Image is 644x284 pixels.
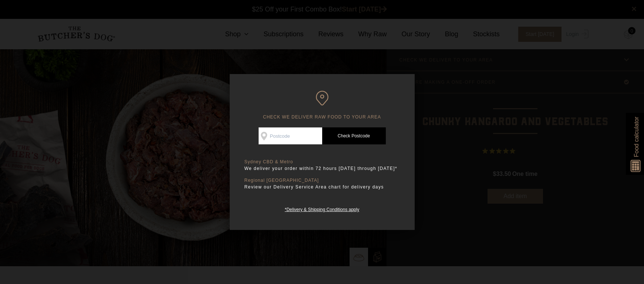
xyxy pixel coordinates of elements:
[245,183,400,191] p: Review our Delivery Service Area chart for delivery days
[245,178,400,183] p: Regional [GEOGRAPHIC_DATA]
[245,159,400,165] p: Sydney CBD & Metro
[245,91,400,120] h6: CHECK WE DELIVER RAW FOOD TO YOUR AREA
[322,127,386,144] a: Check Postcode
[632,117,641,157] span: Food calculator
[285,205,359,212] a: *Delivery & Shipping Conditions apply
[259,127,322,144] input: Postcode
[245,165,400,172] p: We deliver your order within 72 hours [DATE] through [DATE]*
